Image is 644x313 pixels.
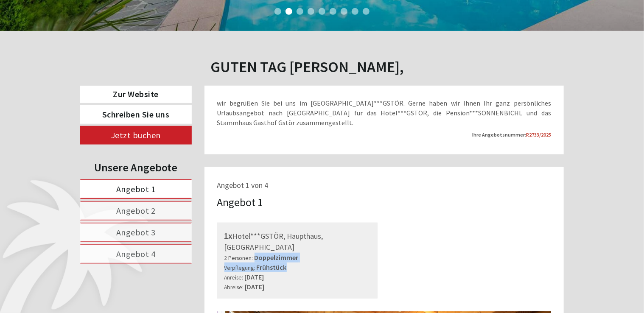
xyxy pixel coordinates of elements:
span: Angebot 1 von 4 [217,180,269,190]
b: Frühstück [257,263,287,271]
b: [DATE] [245,273,264,281]
span: Angebot 3 [116,227,156,238]
span: Angebot 1 [116,184,156,194]
strong: Ihre Angebotsnummer: [472,131,551,138]
p: wir begrüßen Sie bei uns im [GEOGRAPHIC_DATA]***GSTÖR. Gerne haben wir Ihnen Ihr ganz persönliche... [217,98,552,128]
a: Jetzt buchen [80,126,192,145]
div: Unsere Angebote [80,159,192,175]
b: Doppelzimmer [255,253,299,262]
b: 1x [224,230,233,241]
a: Zur Website [80,86,192,103]
small: Abreise: [224,284,244,291]
div: Hotel***GSTÖR, Haupthaus, [GEOGRAPHIC_DATA] [224,230,371,253]
small: 2 Personen: [224,254,253,262]
button: Senden [280,220,334,238]
small: 12:39 [13,41,131,47]
small: Verpflegung: [224,264,255,271]
div: PALMENGARTEN Hotel GSTÖR [13,25,131,31]
h1: Guten Tag [PERSON_NAME], [211,59,404,75]
span: R2733/2025 [526,131,551,138]
a: Schreiben Sie uns [80,105,192,124]
div: Mittwoch [145,6,190,21]
div: Guten Tag, wie können wir Ihnen helfen? [6,23,135,49]
div: Angebot 1 [217,194,263,210]
small: Anreise: [224,274,244,281]
span: Angebot 4 [116,249,156,259]
b: [DATE] [245,282,265,291]
span: Angebot 2 [116,205,156,216]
